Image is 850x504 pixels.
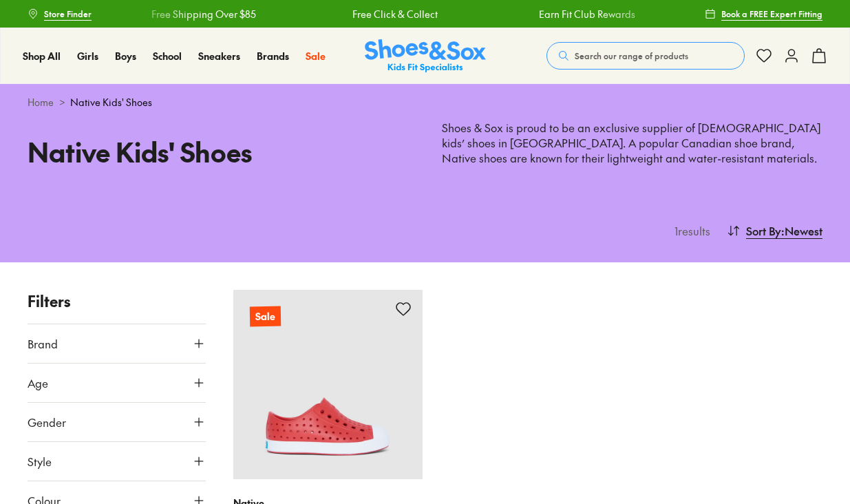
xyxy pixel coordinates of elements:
[28,335,58,352] span: Brand
[727,216,822,246] button: Sort By:Newest
[28,375,48,391] span: Age
[77,49,98,63] a: Girls
[365,39,486,73] img: SNS_Logo_Responsive.svg
[28,403,206,441] button: Gender
[115,49,136,63] span: Boys
[70,95,152,109] span: Native Kids' Shoes
[781,222,822,239] span: : Newest
[28,414,66,430] span: Gender
[28,324,206,363] button: Brand
[546,42,745,70] button: Search our range of products
[198,49,240,63] a: Sneakers
[257,49,289,63] a: Brands
[28,132,409,171] h1: Native Kids' Shoes
[151,7,256,21] a: Free Shipping Over $85
[721,8,822,20] span: Book a FREE Expert Fitting
[115,49,136,63] a: Boys
[153,49,182,63] span: School
[538,7,635,21] a: Earn Fit Club Rewards
[575,50,688,62] span: Search our range of products
[306,49,326,63] span: Sale
[23,49,61,63] a: Shop All
[306,49,326,63] a: Sale
[669,222,710,239] p: 1 results
[28,442,206,481] button: Style
[365,39,486,73] a: Shoes & Sox
[28,364,206,402] button: Age
[77,49,98,63] span: Girls
[233,290,423,479] a: Sale
[746,222,781,239] span: Sort By
[28,95,822,109] div: >
[352,7,438,21] a: Free Click & Collect
[28,290,206,313] p: Filters
[28,453,52,470] span: Style
[44,8,92,20] span: Store Finder
[705,1,822,26] a: Book a FREE Expert Fitting
[28,1,92,26] a: Store Finder
[23,49,61,63] span: Shop All
[250,306,281,326] p: Sale
[198,49,240,63] span: Sneakers
[28,95,54,109] a: Home
[257,49,289,63] span: Brands
[442,120,823,166] p: Shoes & Sox is proud to be an exclusive supplier of [DEMOGRAPHIC_DATA] kids’ shoes in [GEOGRAPHIC...
[153,49,182,63] a: School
